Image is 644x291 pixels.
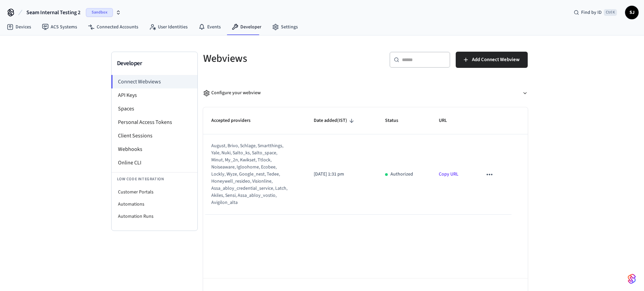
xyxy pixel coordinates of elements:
[203,52,361,65] h5: Webviews
[112,115,197,129] li: Personal Access Tokens
[314,115,356,126] span: Date added(IST)
[203,107,528,215] table: sticky table
[226,21,267,33] a: Developer
[112,172,197,186] li: Low Code Integration
[472,55,520,64] span: Add Connect Webview
[626,6,638,19] span: SJ
[144,21,193,33] a: User Identities
[37,21,82,33] a: ACS Systems
[390,171,413,178] p: Authorized
[581,9,602,16] span: Find by ID
[1,21,37,33] a: Devices
[203,84,528,102] button: Configure your webview
[112,198,197,210] li: Automations
[267,21,303,33] a: Settings
[117,59,192,68] h3: Developer
[86,8,113,17] span: Sandbox
[112,142,197,156] li: Webhooks
[112,129,197,142] li: Client Sessions
[112,186,197,198] li: Customer Portals
[385,115,407,126] span: Status
[82,21,144,33] a: Connected Accounts
[211,115,259,126] span: Accepted providers
[439,115,456,126] span: URL
[112,156,197,169] li: Online CLI
[203,89,261,97] div: Configure your webview
[439,171,458,178] a: Copy URL
[625,6,639,19] button: SJ
[193,21,226,33] a: Events
[568,6,622,19] div: Find by IDCtrl K
[26,8,80,17] span: Seam Internal Testing 2
[111,75,197,88] li: Connect Webviews
[211,142,289,206] div: august, brivo, schlage, smartthings, yale, nuki, salto_ks, salto_space, minut, my_2n, kwikset, tt...
[112,88,197,102] li: API Keys
[456,52,528,68] button: Add Connect Webview
[628,273,636,284] img: SeamLogoGradient.69752ec5.svg
[112,210,197,222] li: Automation Runs
[112,102,197,115] li: Spaces
[604,9,617,16] span: Ctrl K
[314,171,368,178] p: [DATE] 1:31 pm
